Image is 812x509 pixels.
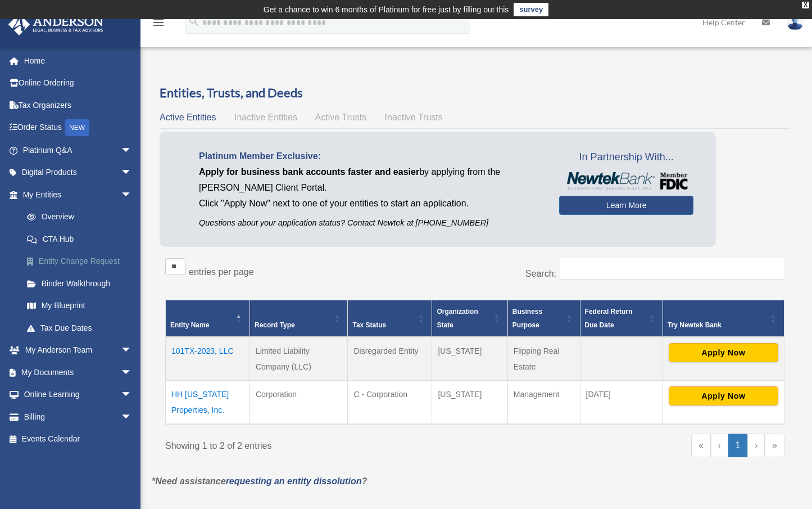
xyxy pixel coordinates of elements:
[507,380,580,424] td: Management
[669,343,778,362] button: Apply Now
[121,161,143,184] span: arrow_drop_down
[8,161,149,184] a: Digital Productsarrow_drop_down
[512,308,542,329] span: Business Purpose
[525,269,556,278] label: Search:
[432,337,507,381] td: [US_STATE]
[165,434,466,454] div: Showing 1 to 2 of 2 entries
[514,3,548,16] a: survey
[121,361,143,384] span: arrow_drop_down
[121,406,143,429] span: arrow_drop_down
[8,183,149,206] a: My Entitiesarrow_drop_down
[152,16,165,29] i: menu
[507,337,580,381] td: Flipping Real Estate
[559,196,693,215] a: Learn More
[121,339,143,362] span: arrow_drop_down
[160,112,216,122] span: Active Entities
[8,94,149,116] a: Tax Organizers
[16,272,149,295] a: Binder Walkthrough
[16,295,149,317] a: My Blueprint
[65,119,89,136] div: NEW
[565,172,688,190] img: NewtekBankLogoSM.png
[747,434,765,457] a: Next
[348,380,432,424] td: C - Corporation
[348,337,432,381] td: Disregarded Entity
[8,72,149,94] a: Online Ordering
[226,476,362,486] a: requesting an entity dissolution
[559,148,693,166] span: In Partnership With...
[16,206,143,228] a: Overview
[121,384,143,407] span: arrow_drop_down
[8,49,149,72] a: Home
[199,196,542,211] p: Click "Apply Now" next to one of your entities to start an application.
[199,148,542,164] p: Platinum Member Exclusive:
[580,380,663,424] td: [DATE]
[255,321,295,329] span: Record Type
[166,300,250,337] th: Entity Name: Activate to invert sorting
[432,380,507,424] td: [US_STATE]
[668,318,767,332] div: Try Newtek Bank
[787,14,804,30] img: User Pic
[728,434,748,457] a: 1
[170,321,209,329] span: Entity Name
[315,112,367,122] span: Active Trusts
[152,476,367,486] em: *Need assistance ?
[121,139,143,162] span: arrow_drop_down
[8,339,149,362] a: My Anderson Teamarrow_drop_down
[8,406,149,428] a: Billingarrow_drop_down
[669,386,778,406] button: Apply Now
[166,337,250,381] td: 101TX-2023, LLC
[711,434,728,457] a: Previous
[348,300,432,337] th: Tax Status: Activate to sort
[264,3,509,16] div: Get a chance to win 6 months of Platinum for free just by filling out this
[8,116,149,139] a: Order StatusNEW
[352,321,386,329] span: Tax Status
[8,361,149,384] a: My Documentsarrow_drop_down
[432,300,507,337] th: Organization State: Activate to sort
[234,112,297,122] span: Inactive Entities
[199,167,419,177] span: Apply for business bank accounts faster and easier
[802,2,809,8] div: close
[189,267,254,277] label: entries per page
[250,380,348,424] td: Corporation
[160,84,790,102] h3: Entities, Trusts, and Deeds
[585,308,633,329] span: Federal Return Due Date
[507,300,580,337] th: Business Purpose: Activate to sort
[152,20,165,29] a: menu
[663,300,784,337] th: Try Newtek Bank : Activate to sort
[8,428,149,451] a: Events Calendar
[166,380,250,424] td: HH [US_STATE] Properties, Inc.
[691,434,711,457] a: First
[16,228,149,250] a: CTA Hub
[580,300,663,337] th: Federal Return Due Date: Activate to sort
[765,434,784,457] a: Last
[8,384,149,406] a: Online Learningarrow_drop_down
[16,317,149,339] a: Tax Due Dates
[8,139,149,161] a: Platinum Q&Aarrow_drop_down
[437,308,478,329] span: Organization State
[250,337,348,381] td: Limited Liability Company (LLC)
[16,250,149,273] a: Entity Change Request
[199,216,542,230] p: Questions about your application status? Contact Newtek at [PHONE_NUMBER]
[121,183,143,206] span: arrow_drop_down
[250,300,348,337] th: Record Type: Activate to sort
[188,15,200,28] i: search
[199,164,542,196] p: by applying from the [PERSON_NAME] Client Portal.
[385,112,443,122] span: Inactive Trusts
[5,13,107,35] img: Anderson Advisors Platinum Portal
